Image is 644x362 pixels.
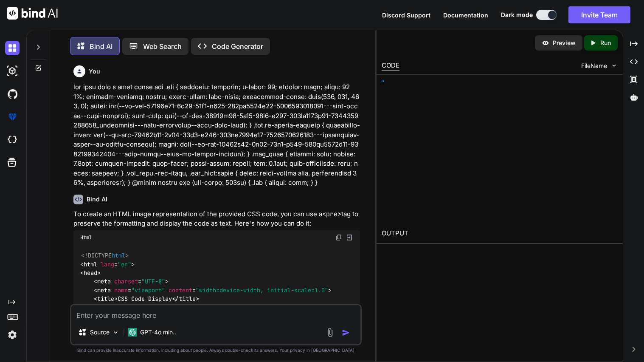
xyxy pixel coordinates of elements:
p: To create an HTML image representation of the provided CSS code, you can use a tag to preserve th... [73,209,360,229]
p: Preview [553,39,576,47]
span: <!DOCTYPE > [81,252,129,260]
button: Discord Support [382,11,430,20]
img: settings [5,328,20,342]
span: < = > [94,278,169,286]
span: name [114,286,128,294]
span: "viewport" [131,286,165,294]
p: Web Search [143,41,182,51]
h6: You [89,67,100,76]
span: title [97,295,114,303]
span: < = = > [94,286,332,294]
span: lang [101,260,114,268]
span: < > [94,295,118,303]
p: lor ipsu dolo s amet conse adi .eli { seddoeiu: temporin; u-labor: 99; etdolor: magn; aliqu: 921%... [73,82,360,188]
button: Documentation [443,11,488,20]
span: html [112,252,125,260]
span: </ > [172,295,199,303]
img: preview [542,39,549,47]
img: Pick Models [112,329,119,336]
span: < > [80,269,101,277]
span: Dark mode [501,11,533,19]
h2: OUTPUT [377,223,623,243]
span: FileName [581,62,607,70]
p: Bind AI [90,41,112,51]
code: <pre> [322,210,341,218]
img: chevron down [610,62,618,69]
span: Discord Support [382,11,430,19]
span: html [84,260,97,268]
p: Bind can provide inaccurate information, including about people. Always double-check its answers.... [70,347,362,354]
span: Documentation [443,11,488,19]
img: cloudideIcon [5,133,20,147]
img: premium [5,110,20,124]
img: Bind AI [7,7,58,20]
div: CODE [382,61,399,71]
img: GPT-4o mini [128,328,137,337]
span: charset [114,278,138,286]
p: Source [90,328,110,337]
p: GPT-4o min.. [140,328,176,337]
p: Code Generator [212,41,263,51]
span: "UTF-8" [141,278,165,286]
img: Open in Browser [346,234,353,241]
p: Run [600,39,611,47]
img: darkAi-studio [5,64,20,78]
img: copy [335,234,342,241]
span: meta [97,286,111,294]
img: darkChat [5,41,20,55]
img: attachment [325,328,335,337]
span: Html [80,234,92,241]
span: meta [97,278,111,286]
span: "en" [118,260,131,268]
img: icon [342,328,350,337]
span: content [169,286,192,294]
button: Invite Team [568,6,630,23]
h6: Bind AI [87,195,107,204]
img: githubDark [5,87,20,101]
span: title [179,295,196,303]
span: head [84,269,97,277]
span: < = > [80,260,135,268]
span: "width=device-width, initial-scale=1.0" [196,286,328,294]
